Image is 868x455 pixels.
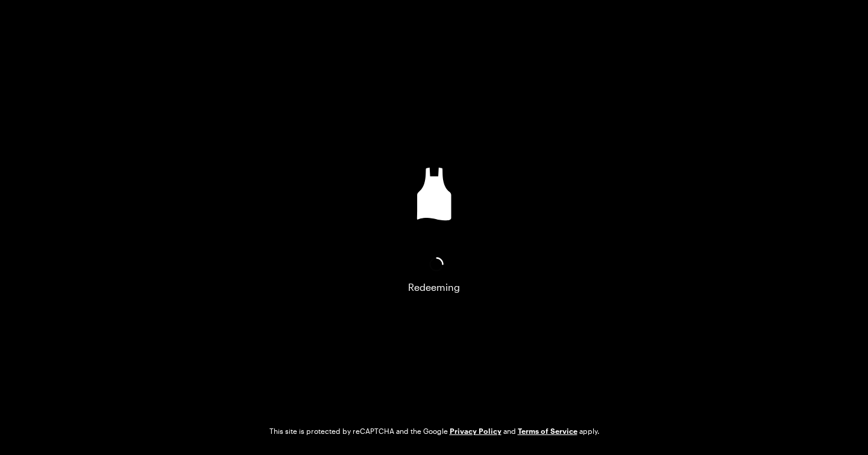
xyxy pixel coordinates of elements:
[408,280,460,294] span: Redeeming
[450,425,502,436] a: Google Privacy Policy
[518,425,577,436] a: Google Terms of Service
[269,426,599,436] div: This site is protected by reCAPTCHA and the Google and apply.
[392,19,476,34] a: Go to Tastemade Homepage
[392,20,476,30] img: tastemade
